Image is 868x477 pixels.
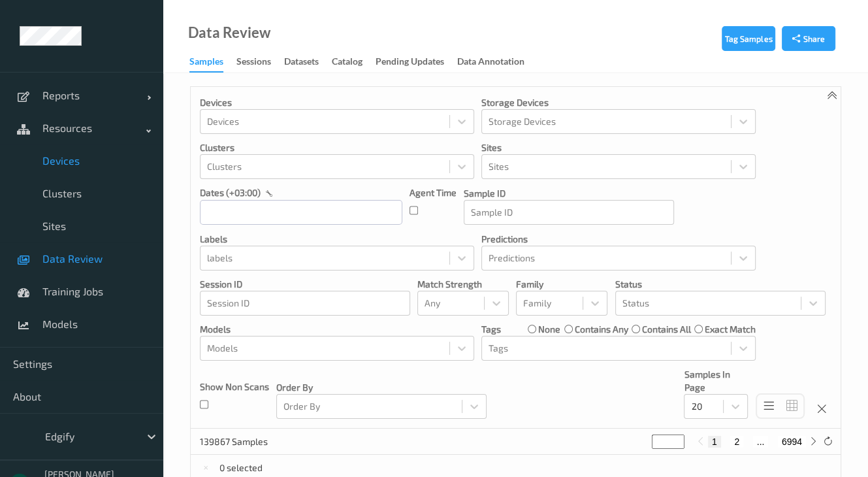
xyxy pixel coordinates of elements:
p: Sample ID [464,187,674,200]
label: contains any [574,323,628,336]
div: Pending Updates [376,55,444,71]
button: Tag Samples [722,26,775,51]
p: labels [200,233,474,246]
p: 139867 Samples [200,435,298,448]
p: Models [200,323,474,336]
p: Sites [481,141,756,154]
p: dates (+03:00) [200,186,261,199]
div: Samples [189,55,223,73]
p: Match Strength [417,278,509,291]
a: Samples [189,53,236,73]
p: 0 selected [219,461,263,474]
a: Pending Updates [376,53,457,71]
p: Show Non Scans [200,380,269,393]
p: Samples In Page [684,368,748,394]
button: 6994 [778,436,806,448]
a: Datasets [284,53,332,71]
label: contains all [642,323,691,336]
p: Order By [276,381,487,394]
div: Datasets [284,55,319,71]
label: none [538,323,560,336]
div: Data Review [188,26,270,39]
p: Devices [200,96,474,109]
button: 1 [708,436,721,448]
a: Data Annotation [457,53,538,71]
p: Family [516,278,607,291]
div: Data Annotation [457,55,524,71]
p: Agent Time [410,186,457,199]
p: Status [615,278,826,291]
label: exact match [705,323,756,336]
a: Sessions [236,53,284,71]
button: ... [753,436,769,448]
p: Predictions [481,233,756,246]
p: Clusters [200,141,474,154]
p: Tags [481,323,501,336]
button: Share [782,26,835,51]
button: 2 [730,436,743,448]
div: Catalog [332,55,362,71]
div: Sessions [236,55,271,71]
p: Storage Devices [481,96,756,109]
a: Catalog [332,53,376,71]
p: Session ID [200,278,410,291]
